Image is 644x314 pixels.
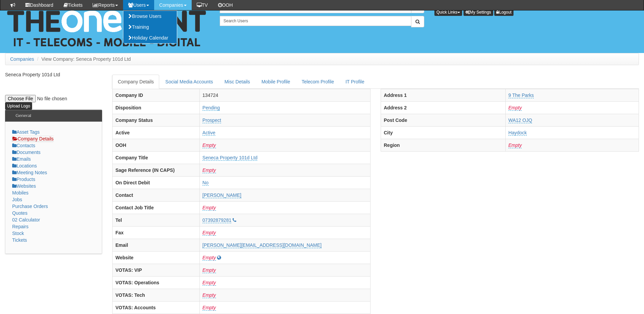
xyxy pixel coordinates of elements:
a: Mobile Profile [256,75,295,89]
a: IT Profile [340,75,370,89]
th: Tel [113,214,199,226]
p: Seneca Property 101d Ltd [5,71,102,78]
th: Region [381,139,506,151]
th: Sage Reference (IN CAPS) [113,164,199,176]
th: Address 1 [381,89,506,101]
th: Contact Job Title [113,201,199,214]
a: Empty [202,142,216,148]
th: OOH [113,139,199,151]
th: VOTAS: VIP [113,264,199,276]
th: Company ID [113,89,199,101]
a: Companies [10,56,34,62]
a: 9 The Parks [508,93,534,98]
a: Contacts [12,143,35,148]
th: Contact [113,189,199,201]
th: VOTAS: Tech [113,289,199,301]
a: Holiday Calendar [123,32,177,43]
a: Telecom Profile [296,75,339,89]
a: Empty [202,305,216,311]
th: VOTAS: Operations [113,276,199,289]
a: Company Details [112,75,159,89]
a: Mobiles [12,190,28,195]
a: Meeting Notes [12,170,47,175]
input: Upload Logo [5,102,32,110]
a: [PERSON_NAME][EMAIL_ADDRESS][DOMAIN_NAME] [202,242,321,248]
a: Empty [508,105,522,111]
a: Documents [12,150,41,155]
a: [PERSON_NAME] [202,192,241,198]
th: Website [113,251,199,264]
li: View Company: Seneca Property 101d Ltd [35,56,131,62]
a: Empty [202,167,216,173]
th: Active [113,126,199,139]
a: Company Details [12,136,54,142]
a: Pending [202,105,220,111]
a: Repairs [12,224,28,229]
th: Disposition [113,101,199,114]
a: 02 Calculator [12,217,40,223]
a: Locations [12,163,37,168]
a: Stock [12,231,24,236]
th: VOTAS: Accounts [113,301,199,314]
a: No [202,180,209,186]
th: Address 2 [381,101,506,114]
a: Empty [202,292,216,298]
a: Empty [508,142,522,148]
a: Haydock [508,130,527,136]
a: Emails [12,156,31,162]
td: 134724 [199,89,370,101]
a: Empty [202,280,216,286]
th: Company Status [113,114,199,126]
a: Purchase Orders [12,204,48,209]
th: City [381,126,506,139]
th: On Direct Debit [113,176,199,189]
a: Empty [202,255,216,261]
a: WA12 OJQ [508,117,532,123]
a: 07392879281 [202,217,232,223]
a: Active [202,130,215,136]
a: Misc Details [219,75,255,89]
th: Fax [113,226,199,239]
a: Logout [494,8,514,16]
a: Empty [202,230,216,236]
a: Tickets [12,237,27,243]
a: Seneca Property 101d Ltd [202,155,258,161]
th: Email [113,239,199,251]
h3: General [12,110,34,122]
a: Empty [202,205,216,211]
th: Post Code [381,114,506,126]
a: My Settings [463,8,493,16]
a: Websites [12,183,36,189]
a: Quotes [12,210,27,216]
a: Social Media Accounts [160,75,218,89]
a: Asset Tags [12,129,40,135]
a: Browse Users [123,11,177,22]
th: Company Title [113,151,199,164]
a: Prospect [202,117,221,123]
input: Search Users [220,16,411,26]
button: Quick Links [434,8,462,16]
a: Training [123,22,177,32]
a: Jobs [12,197,22,202]
a: Products [12,177,35,182]
a: Empty [202,267,216,273]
